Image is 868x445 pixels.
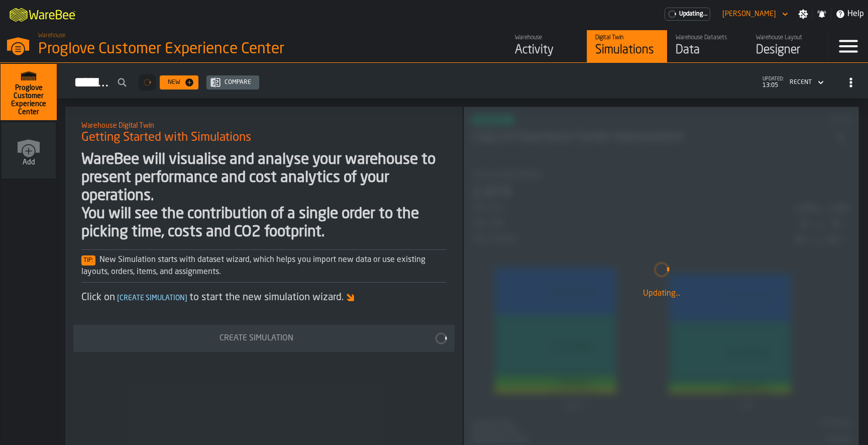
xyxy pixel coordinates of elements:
div: WareBee will visualise and analyse your warehouse to present performance and cost analytics of yo... [81,151,447,241]
span: updated: [763,76,784,82]
span: Proglove Customer Experience Center [5,84,53,116]
h2: button-Simulations [57,63,868,99]
div: DropdownMenuValue-4 [790,79,812,86]
div: Create Simulation [79,332,433,344]
div: Data [676,42,739,58]
span: Add [23,158,35,166]
div: Click on to start the new simulation wizard. [81,291,447,305]
div: ButtonLoadMore-Loading...-Prev-First-Last [135,74,160,91]
div: Compare [221,79,255,86]
button: button-Create Simulation [73,325,455,352]
span: Tip: [81,255,95,265]
div: Activity [515,42,579,58]
a: link-to-/wh/i/ad8a128b-0962-41b6-b9c5-f48cc7973f93/designer [747,30,828,62]
div: DropdownMenuValue-Nikola Ajzenhamer [718,8,790,20]
a: link-to-/wh/new [2,122,56,181]
div: Digital Twin [595,34,659,41]
span: ] [185,295,187,302]
div: Warehouse [515,34,579,41]
a: link-to-/wh/i/ad8a128b-0962-41b6-b9c5-f48cc7973f93/data [667,30,747,62]
div: Warehouse Datasets [676,34,739,41]
label: button-toggle-Settings [794,9,812,19]
span: Updating... [679,11,708,18]
div: title-Getting Started with Simulations [73,115,455,151]
span: [ [117,295,120,302]
label: button-toggle-Help [831,8,868,20]
div: Designer [756,42,820,58]
div: DropdownMenuValue-Nikola Ajzenhamer [722,10,776,18]
div: Warehouse Layout [756,34,820,41]
span: 13:05 [763,82,784,89]
a: link-to-/wh/i/ad8a128b-0962-41b6-b9c5-f48cc7973f93/simulations [1,64,57,122]
div: DropdownMenuValue-4 [786,76,826,88]
div: New Simulation starts with dataset wizard, which helps you import new data or use existing layout... [81,254,447,278]
a: link-to-/wh/i/ad8a128b-0962-41b6-b9c5-f48cc7973f93/simulations [587,30,667,62]
span: Create Simulation [115,295,189,302]
a: link-to-/wh/i/ad8a128b-0962-41b6-b9c5-f48cc7973f93/settings/billing [665,8,710,21]
span: Getting Started with Simulations [81,130,251,146]
h2: Sub Title [81,120,447,130]
button: button-New [160,75,198,90]
div: Menu Subscription [665,8,710,21]
span: Help [847,8,864,20]
div: Simulations [595,42,659,58]
div: Updating... [472,288,850,300]
label: button-toggle-Notifications [813,9,831,19]
label: button-toggle-Menu [828,30,868,62]
div: New [164,79,184,86]
div: Proglove Customer Experience Center [38,40,309,58]
span: Warehouse [38,32,65,39]
a: link-to-/wh/i/ad8a128b-0962-41b6-b9c5-f48cc7973f93/feed/ [506,30,587,62]
button: button-Compare [206,75,259,90]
